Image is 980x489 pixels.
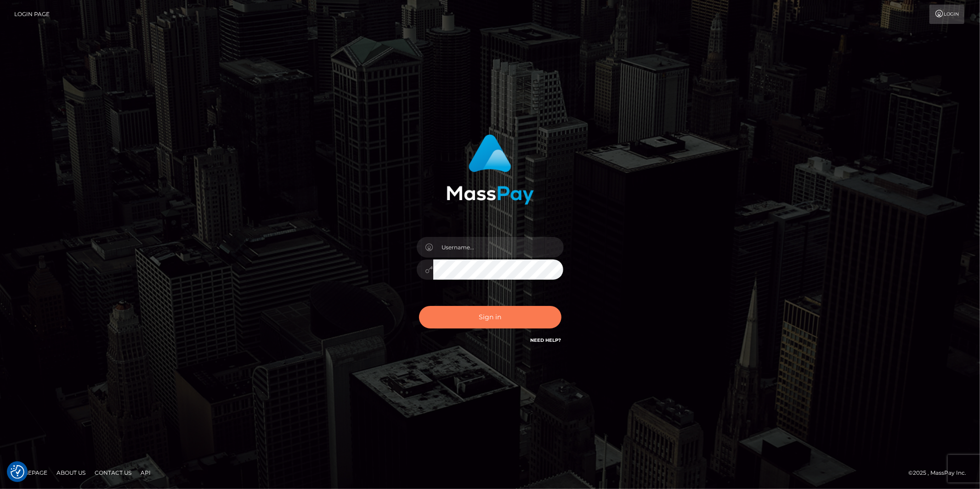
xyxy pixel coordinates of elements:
[91,466,135,480] a: Contact Us
[908,468,973,478] div: © 2025 , MassPay Inc.
[14,5,50,24] a: Login Page
[10,466,51,480] a: Homepage
[419,306,561,328] button: Sign in
[447,134,534,205] img: MassPay Login
[11,465,24,479] button: Consent Preferences
[53,466,89,480] a: About Us
[137,466,154,480] a: API
[433,237,564,258] input: Username...
[11,465,24,479] img: Revisit consent button
[929,5,964,24] a: Login
[531,337,561,343] a: Need Help?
